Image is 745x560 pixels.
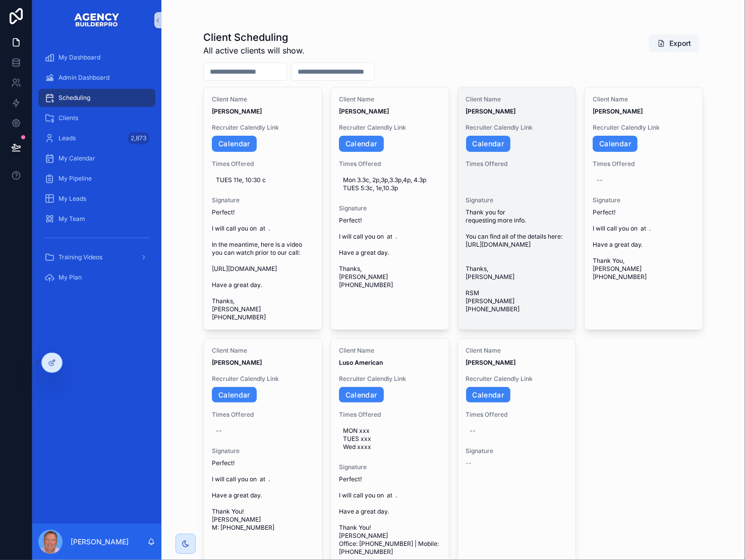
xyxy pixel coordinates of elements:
[212,196,314,204] span: Signature
[216,176,310,184] span: TUES 11e, 10:30 c
[38,190,155,208] a: My Leads
[339,107,389,115] strong: [PERSON_NAME]
[216,427,222,435] div: --
[466,107,516,115] strong: [PERSON_NAME]
[593,136,638,152] a: Calendar
[128,132,149,144] div: 2,873
[584,87,703,330] a: Client Name[PERSON_NAME]Recruiter Calendly LinkCalendarTimes Offered--SignaturePerfect! I will ca...
[59,134,76,142] span: Leads
[457,87,577,330] a: Client Name[PERSON_NAME]Recruiter Calendly LinkCalendarTimes OfferedSignatureThank you for reques...
[593,160,695,168] span: Times Offered
[593,196,695,204] span: Signature
[59,175,92,183] span: My Pipeline
[466,95,568,103] span: Client Name
[38,248,155,266] a: Training Videos
[339,216,441,289] span: Perfect! I will call you on at . Have a great day. Thanks, [PERSON_NAME] [PHONE_NUMBER]
[339,463,441,471] span: Signature
[59,253,102,261] span: Training Videos
[466,447,568,455] span: Signature
[203,30,305,44] h1: Client Scheduling
[466,387,511,403] a: Calendar
[466,160,568,168] span: Times Offered
[38,129,155,147] a: Leads2,873
[339,475,441,556] span: Perfect! I will call you on at . Have a great day. Thank You! [PERSON_NAME] Office: [PHONE_NUMBER...
[38,48,155,67] a: My Dashboard
[212,136,257,152] a: Calendar
[593,107,643,115] strong: [PERSON_NAME]
[71,537,129,547] p: [PERSON_NAME]
[339,359,383,366] strong: Luso American
[212,160,314,168] span: Times Offered
[649,34,699,52] button: Export
[212,387,257,403] a: Calendar
[212,359,262,366] strong: [PERSON_NAME]
[38,69,155,87] a: Admin Dashboard
[466,196,568,204] span: Signature
[593,95,695,103] span: Client Name
[597,176,603,184] div: --
[203,87,322,330] a: Client Name[PERSON_NAME]Recruiter Calendly LinkCalendarTimes OfferedTUES 11e, 10:30 cSignaturePer...
[466,124,568,132] span: Recruiter Calendly Link
[38,268,155,287] a: My Plan
[339,387,384,403] a: Calendar
[343,427,437,451] span: MON xxx TUES xxx Wed xxxx
[74,12,120,28] img: App logo
[466,459,472,467] span: --
[339,95,441,103] span: Client Name
[343,176,437,192] span: Mon 3.3c, 2p,3p,3.3p,4p, 4.3p TUES 5:3c, 1e,10.3p
[59,154,95,162] span: My Calendar
[59,273,82,282] span: My Plan
[38,149,155,167] a: My Calendar
[59,74,109,82] span: Admin Dashboard
[212,124,314,132] span: Recruiter Calendly Link
[593,124,695,132] span: Recruiter Calendly Link
[38,89,155,107] a: Scheduling
[212,375,314,383] span: Recruiter Calendly Link
[466,208,568,313] span: Thank you for requesting more info. You can find all of the details here: [URL][DOMAIN_NAME] Than...
[38,210,155,228] a: My Team
[466,375,568,383] span: Recruiter Calendly Link
[339,124,441,132] span: Recruiter Calendly Link
[59,195,86,203] span: My Leads
[203,44,305,57] span: All active clients will show.
[32,40,161,301] div: scrollable content
[212,459,314,532] span: Perfect! I will call you on at . Have a great day. Thank You! [PERSON_NAME] M: [PHONE_NUMBER]
[212,208,314,321] span: Perfect! I will call you on at . In the meantime, here is a video you can watch prior to our call...
[466,411,568,419] span: Times Offered
[59,215,85,223] span: My Team
[212,411,314,419] span: Times Offered
[339,136,384,152] a: Calendar
[212,447,314,455] span: Signature
[593,208,695,281] span: Perfect! I will call you on at . Have a great day. Thank You, [PERSON_NAME] [PHONE_NUMBER]
[212,95,314,103] span: Client Name
[466,359,516,366] strong: [PERSON_NAME]
[339,375,441,383] span: Recruiter Calendly Link
[466,347,568,355] span: Client Name
[339,204,441,212] span: Signature
[59,94,90,102] span: Scheduling
[466,136,511,152] a: Calendar
[339,411,441,419] span: Times Offered
[59,53,100,62] span: My Dashboard
[212,347,314,355] span: Client Name
[59,114,78,122] span: Clients
[38,170,155,188] a: My Pipeline
[339,347,441,355] span: Client Name
[339,160,441,168] span: Times Offered
[470,427,476,435] div: --
[38,109,155,127] a: Clients
[212,107,262,115] strong: [PERSON_NAME]
[330,87,449,330] a: Client Name[PERSON_NAME]Recruiter Calendly LinkCalendarTimes OfferedMon 3.3c, 2p,3p,3.3p,4p, 4.3p...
